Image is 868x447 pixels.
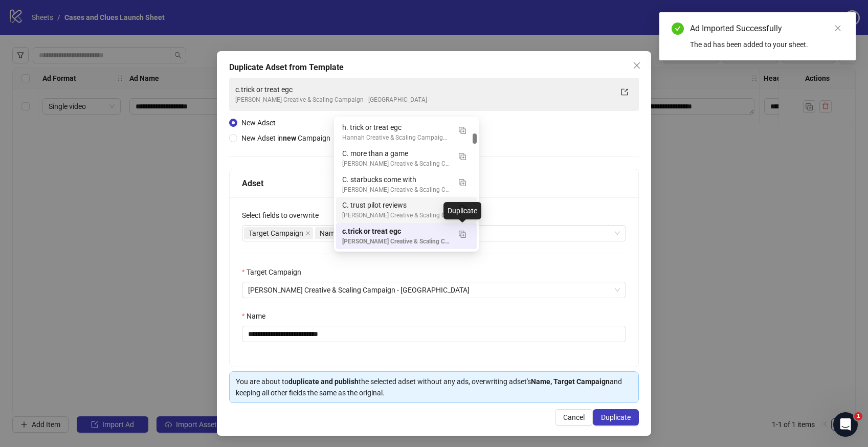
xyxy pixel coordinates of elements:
[241,119,276,127] span: New Adset
[459,205,466,212] img: Duplicate
[235,95,612,105] div: [PERSON_NAME] Creative & Scaling Campaign - [GEOGRAPHIC_DATA]
[283,134,296,142] strong: new
[342,133,450,143] div: Hannah Creative & Scaling Campaign - [GEOGRAPHIC_DATA]
[563,413,585,421] span: Cancel
[242,177,626,190] div: Adset
[235,84,612,95] div: c.trick or treat egc
[242,326,626,342] input: Name
[342,226,450,237] div: c.trick or treat egc
[336,249,477,275] div: h. trick or treat spooky surprise
[248,282,620,298] span: Alice Creative & Scaling Campaign - UK
[633,61,641,70] span: close
[342,148,450,159] div: C. more than a game
[288,377,359,386] strong: duplicate and publish
[342,185,450,195] div: [PERSON_NAME] Creative & Scaling Campaign - [GEOGRAPHIC_DATA]
[833,412,858,437] iframe: Intercom live chat
[459,231,466,238] img: Duplicate
[242,266,308,278] label: Target Campaign
[459,179,466,186] img: Duplicate
[593,409,639,426] button: Duplicate
[342,174,450,185] div: C. starbucks come with
[336,223,477,249] div: c.trick or treat egc
[342,122,450,133] div: h. trick or treat egc
[241,134,330,142] span: New Adset in Campaign
[690,39,843,50] div: The ad has been added to your sheet.
[621,88,628,96] span: export
[315,227,348,239] span: Name
[454,199,471,216] button: Duplicate
[555,409,593,426] button: Cancel
[832,23,843,34] a: Close
[244,227,313,239] span: Target Campaign
[672,23,684,35] span: check-circle
[601,413,631,421] span: Duplicate
[320,228,339,239] span: Name
[834,25,841,32] span: close
[336,145,477,171] div: C. more than a game
[531,377,610,386] strong: Name, Target Campaign
[342,237,450,247] div: [PERSON_NAME] Creative & Scaling Campaign - [GEOGRAPHIC_DATA]
[342,199,450,211] div: C. trust pilot reviews
[454,148,471,164] button: Duplicate
[459,153,466,160] img: Duplicate
[690,23,843,35] div: Ad Imported Successfully
[454,174,471,190] button: Duplicate
[459,127,466,134] img: Duplicate
[305,231,310,236] span: close
[242,310,272,322] label: Name
[454,122,471,138] button: Duplicate
[242,210,325,221] label: Select fields to overwrite
[342,211,450,220] div: [PERSON_NAME] Creative & Scaling Campaign - [GEOGRAPHIC_DATA]
[236,376,632,398] div: You are about to the selected adset without any ads, overwriting adset's and keeping all other fi...
[342,159,450,169] div: [PERSON_NAME] Creative & Scaling Campaign - [GEOGRAPHIC_DATA]
[336,197,477,223] div: C. trust pilot reviews
[854,412,862,420] span: 1
[229,61,639,74] div: Duplicate Adset from Template
[249,228,303,239] span: Target Campaign
[629,57,645,74] button: Close
[454,226,471,242] button: Duplicate
[336,171,477,197] div: C. starbucks come with
[336,119,477,145] div: h. trick or treat egc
